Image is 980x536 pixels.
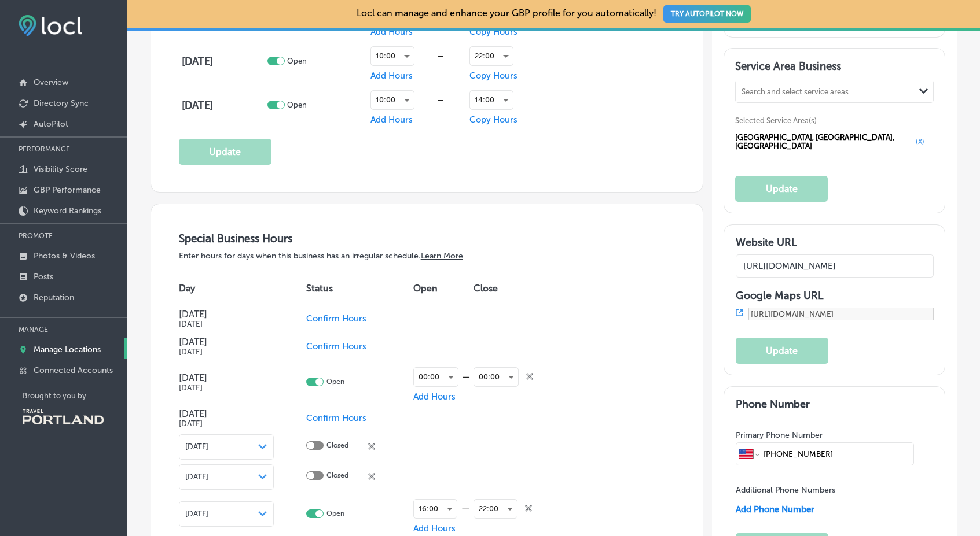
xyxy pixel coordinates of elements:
[469,114,517,125] span: Copy Hours
[179,372,274,383] h4: [DATE]
[735,176,828,202] button: Update
[413,391,456,402] span: Add Hours
[457,503,474,514] div: —
[421,251,463,261] a: Learn More
[19,15,82,36] img: fda3e92497d09a02dc62c9cd864e3231.png
[306,341,366,352] span: Confirm Hours
[179,320,274,328] h5: [DATE]
[370,114,413,125] span: Add Hours
[371,47,414,65] div: 10:00
[742,87,849,96] div: Search and select service areas
[34,365,113,375] p: Connected Accounts
[179,251,676,261] p: Enter hours for days when this business has an irregular schedule.
[23,409,104,424] img: Travel Portland
[306,413,366,423] span: Confirm Hours
[735,133,912,150] span: [GEOGRAPHIC_DATA], [GEOGRAPHIC_DATA], [GEOGRAPHIC_DATA]
[179,337,274,348] h4: [DATE]
[736,398,934,411] h3: Phone Number
[179,383,274,392] h5: [DATE]
[414,368,458,386] div: 00:00
[182,99,265,112] h4: [DATE]
[185,472,208,481] span: [DATE]
[474,272,551,305] th: Close
[179,408,274,419] h4: [DATE]
[179,232,676,245] h3: Special Business Hours
[179,419,274,428] h5: [DATE]
[736,236,934,249] h3: Website URL
[326,441,348,452] p: Closed
[735,116,817,125] span: Selected Service Area(s)
[182,55,265,68] h4: [DATE]
[474,368,518,386] div: 00:00
[34,293,74,302] p: Reputation
[413,523,456,534] span: Add Hours
[34,272,53,282] p: Posts
[370,71,413,81] span: Add Hours
[179,272,307,305] th: Day
[34,77,68,87] p: Overview
[179,309,274,320] h4: [DATE]
[306,272,413,305] th: Status
[34,206,101,216] p: Keyword Rankings
[736,289,934,302] h3: Google Maps URL
[34,345,101,354] p: Manage Locations
[371,91,414,109] div: 10:00
[458,371,474,382] div: —
[326,378,344,386] p: Open
[736,338,828,364] button: Update
[413,272,474,305] th: Open
[762,443,911,465] input: Phone number
[34,119,68,129] p: AutoPilot
[306,313,366,324] span: Confirm Hours
[34,185,101,195] p: GBP Performance
[34,164,87,174] p: Visibility Score
[470,47,513,65] div: 22:00
[735,60,934,77] h3: Service Area Business
[23,391,127,400] p: Brought to you by
[470,91,513,109] div: 14:00
[736,504,814,515] span: Add Phone Number
[912,137,928,146] button: (X)
[474,500,517,518] div: 22:00
[370,27,413,37] span: Add Hours
[287,101,307,109] p: Open
[736,254,934,278] input: Add Location Website
[326,471,348,482] p: Closed
[287,57,307,65] p: Open
[663,5,751,23] button: TRY AUTOPILOT NOW
[34,98,89,108] p: Directory Sync
[469,71,517,81] span: Copy Hours
[736,485,835,495] label: Additional Phone Numbers
[179,348,274,356] h5: [DATE]
[179,139,271,165] button: Update
[469,27,517,37] span: Copy Hours
[414,500,457,518] div: 16:00
[736,430,823,440] label: Primary Phone Number
[185,442,208,451] span: [DATE]
[185,509,208,518] span: [DATE]
[34,251,95,261] p: Photos & Videos
[414,51,467,60] div: —
[414,95,467,104] div: —
[326,509,344,518] p: Open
